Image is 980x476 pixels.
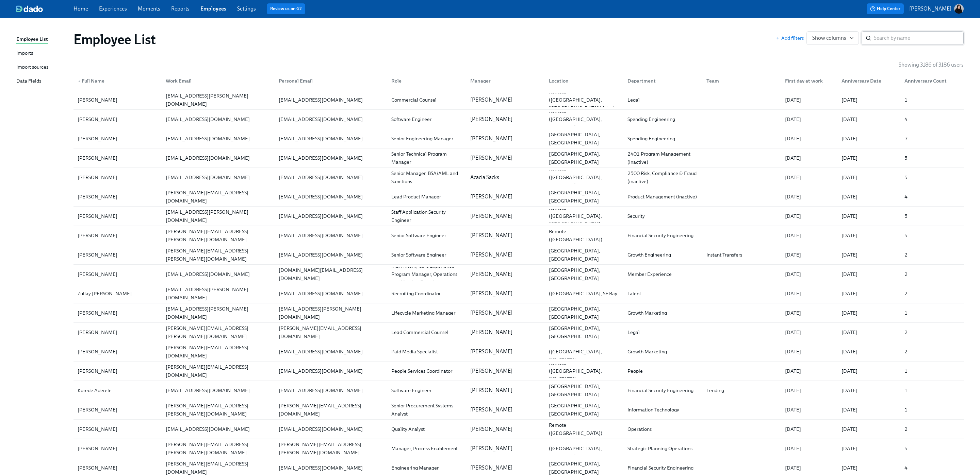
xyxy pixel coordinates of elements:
div: [DATE] [782,96,836,104]
a: [PERSON_NAME][PERSON_NAME][EMAIL_ADDRESS][PERSON_NAME][DOMAIN_NAME][PERSON_NAME][EMAIL_ADDRESS][D... [73,400,964,420]
div: 1 [902,367,962,375]
div: Remote ([GEOGRAPHIC_DATA], SF Bay Area) (inactive) [546,281,622,306]
div: Data Fields [16,77,41,86]
div: Financial Security Engineering [625,231,701,240]
div: [EMAIL_ADDRESS][DOMAIN_NAME] [163,386,273,394]
div: [DATE] [782,231,836,240]
div: [PERSON_NAME][EMAIL_ADDRESS][DOMAIN_NAME] [163,343,273,360]
div: [DATE] [839,96,899,104]
div: Spending Engineering [625,115,701,123]
div: [PERSON_NAME][PERSON_NAME][EMAIL_ADDRESS][DOMAIN_NAME][EMAIL_ADDRESS][DOMAIN_NAME]Paid Media Spec... [73,342,964,361]
div: [GEOGRAPHIC_DATA], [GEOGRAPHIC_DATA] [546,150,622,166]
div: 2401 Program Management (inactive) [625,150,701,166]
div: Remote ([GEOGRAPHIC_DATA], [US_STATE]) [546,107,622,131]
div: [DATE] [839,154,899,162]
div: [PERSON_NAME][PERSON_NAME][EMAIL_ADDRESS][DOMAIN_NAME][EMAIL_ADDRESS][DOMAIN_NAME]People Services... [73,362,964,381]
div: Work Email [163,77,273,85]
div: Role [389,77,464,85]
a: [PERSON_NAME][PERSON_NAME][EMAIL_ADDRESS][DOMAIN_NAME][EMAIL_ADDRESS][DOMAIN_NAME]Paid Media Spec... [73,342,964,362]
a: Reports [171,5,190,12]
div: Engineering Manager [389,464,464,472]
div: Lending [704,386,780,394]
div: [PERSON_NAME][EMAIL_ADDRESS][PERSON_NAME][DOMAIN_NAME] [163,402,273,418]
div: [GEOGRAPHIC_DATA], [GEOGRAPHIC_DATA] [546,460,622,476]
div: Location [543,74,622,88]
div: Korede Aderele[EMAIL_ADDRESS][DOMAIN_NAME][EMAIL_ADDRESS][DOMAIN_NAME]Software Engineer[PERSON_NA... [73,381,964,400]
a: [PERSON_NAME][EMAIL_ADDRESS][DOMAIN_NAME][EMAIL_ADDRESS][DOMAIN_NAME]Senior Technical Program Man... [73,148,964,168]
span: Show columns [812,35,853,41]
div: [DATE] [839,406,899,414]
div: Lead Product Manager [389,193,464,201]
p: [PERSON_NAME] [470,193,541,200]
div: 4 [902,115,962,123]
div: [EMAIL_ADDRESS][PERSON_NAME][DOMAIN_NAME] [163,208,273,224]
div: Product Management (inactive) [625,193,701,201]
div: [EMAIL_ADDRESS][DOMAIN_NAME] [276,464,386,472]
div: [DATE] [839,173,899,181]
div: Growth Marketing [625,309,701,317]
div: [PERSON_NAME][EMAIL_ADDRESS][PERSON_NAME][DOMAIN_NAME][EMAIL_ADDRESS][DOMAIN_NAME]Commercial Coun... [73,90,964,109]
div: [PERSON_NAME] [75,328,160,336]
a: [PERSON_NAME][EMAIL_ADDRESS][PERSON_NAME][DOMAIN_NAME][EMAIL_ADDRESS][DOMAIN_NAME]Staff Applicati... [73,207,964,226]
div: [EMAIL_ADDRESS][DOMAIN_NAME] [163,425,273,433]
div: Recruiting Coordinator [389,289,464,298]
span: Help Center [870,5,900,12]
div: [PERSON_NAME] [75,193,160,201]
button: [PERSON_NAME] [909,4,964,14]
a: Moments [138,5,160,12]
a: [PERSON_NAME][PERSON_NAME][EMAIL_ADDRESS][PERSON_NAME][DOMAIN_NAME][PERSON_NAME][EMAIL_ADDRESS][P... [73,439,964,458]
div: [EMAIL_ADDRESS][PERSON_NAME][DOMAIN_NAME] [276,305,386,321]
div: [DATE] [839,464,899,472]
p: [PERSON_NAME] [909,5,951,13]
div: Remote ([GEOGRAPHIC_DATA], [GEOGRAPHIC_DATA] Metro) [546,88,622,112]
img: dado [16,5,43,12]
div: [EMAIL_ADDRESS][DOMAIN_NAME] [276,193,386,201]
div: [DATE] [782,425,836,433]
button: Review us on G2 [267,3,305,14]
a: [PERSON_NAME][PERSON_NAME][EMAIL_ADDRESS][PERSON_NAME][DOMAIN_NAME][EMAIL_ADDRESS][DOMAIN_NAME]Se... [73,245,964,265]
div: [PERSON_NAME][EMAIL_ADDRESS][DOMAIN_NAME] [276,402,386,418]
div: [DATE] [782,193,836,201]
div: 2 [902,328,962,336]
a: [PERSON_NAME][PERSON_NAME][EMAIL_ADDRESS][PERSON_NAME][DOMAIN_NAME][PERSON_NAME][EMAIL_ADDRESS][D... [73,323,964,342]
div: Senior Software Engineer [389,251,464,259]
p: [PERSON_NAME] [470,290,541,297]
div: [EMAIL_ADDRESS][DOMAIN_NAME] [276,154,386,162]
p: [PERSON_NAME] [470,232,541,239]
a: Data Fields [16,77,68,86]
div: 2 [902,425,962,433]
div: Remote ([GEOGRAPHIC_DATA], [US_STATE]) [546,165,622,190]
div: [EMAIL_ADDRESS][DOMAIN_NAME] [276,231,386,240]
p: [PERSON_NAME] [470,309,541,317]
a: [PERSON_NAME][EMAIL_ADDRESS][DOMAIN_NAME][EMAIL_ADDRESS][DOMAIN_NAME]Quality Analyst[PERSON_NAME]... [73,420,964,439]
div: [PERSON_NAME] [75,96,160,104]
a: Zullay [PERSON_NAME][EMAIL_ADDRESS][PERSON_NAME][DOMAIN_NAME][EMAIL_ADDRESS][DOMAIN_NAME]Recruiti... [73,284,964,303]
div: [GEOGRAPHIC_DATA], [GEOGRAPHIC_DATA] [546,402,622,418]
div: [DATE] [839,135,899,143]
div: [DATE] [839,251,899,259]
div: [DATE] [839,444,899,453]
div: [GEOGRAPHIC_DATA], [GEOGRAPHIC_DATA] [546,324,622,340]
div: [PERSON_NAME] [75,464,160,472]
div: Senior Engineering Manager [389,135,464,143]
div: [PERSON_NAME] [75,154,160,162]
div: [EMAIL_ADDRESS][DOMAIN_NAME] [276,173,386,181]
div: [DATE] [782,154,836,162]
div: [EMAIL_ADDRESS][DOMAIN_NAME] [276,135,386,143]
div: [PERSON_NAME] [75,135,160,143]
a: Home [73,5,88,12]
a: [PERSON_NAME][PERSON_NAME][EMAIL_ADDRESS][PERSON_NAME][DOMAIN_NAME][EMAIL_ADDRESS][DOMAIN_NAME]Se... [73,226,964,245]
div: [DATE] [839,367,899,375]
div: 2 [902,348,962,356]
div: [GEOGRAPHIC_DATA], [GEOGRAPHIC_DATA] [546,266,622,282]
div: 4 [902,464,962,472]
div: Paid Media Specialist [389,348,464,356]
p: [PERSON_NAME] [470,116,541,123]
div: [GEOGRAPHIC_DATA], [GEOGRAPHIC_DATA] [546,247,622,263]
button: Add filters [776,35,804,41]
div: [PERSON_NAME][EMAIL_ADDRESS][DOMAIN_NAME][EMAIL_ADDRESS][DOMAIN_NAME]Software Engineer[PERSON_NAM... [73,110,964,129]
div: [GEOGRAPHIC_DATA], [GEOGRAPHIC_DATA] [546,189,622,205]
p: [PERSON_NAME] [470,367,541,375]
